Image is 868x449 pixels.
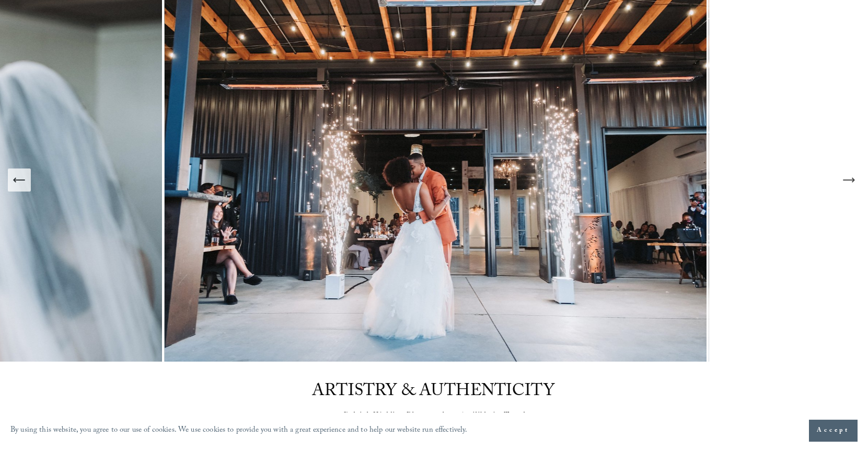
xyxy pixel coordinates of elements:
[343,410,525,421] em: Raleigh Wedding Photographer - Availible for Travel
[817,425,850,436] span: Accept
[312,378,554,407] span: ARTISTRY & AUTHENTICITY
[809,420,858,442] button: Accept
[8,169,31,192] button: Previous Slide
[837,169,860,192] button: Next Slide
[10,423,468,439] p: By using this website, you agree to our use of cookies. We use cookies to provide you with a grea...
